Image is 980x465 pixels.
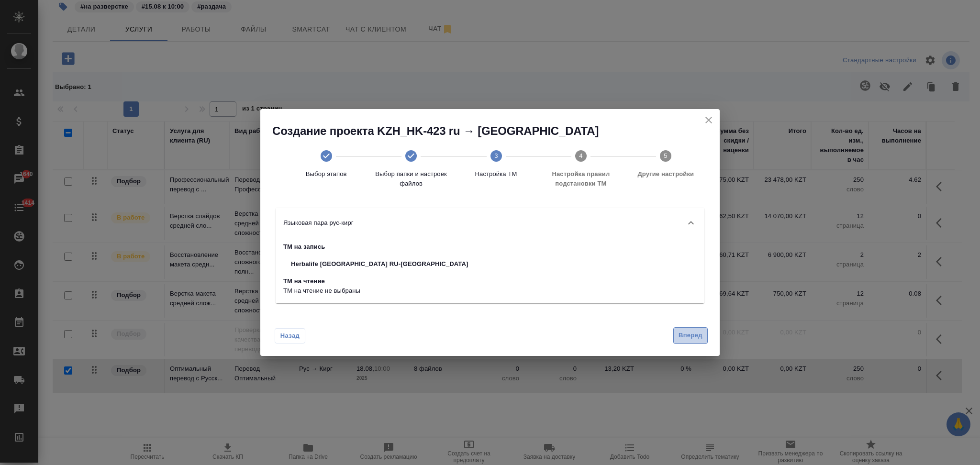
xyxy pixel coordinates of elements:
span: Herbalife [GEOGRAPHIC_DATA] RU-[GEOGRAPHIC_DATA] [291,259,468,269]
div: Языковая пара рус-кирг [276,208,704,238]
text: 3 [494,152,498,159]
span: Выбор папки и настроек файлов [372,169,449,188]
p: ТМ на чтение не выбраны [283,286,476,296]
span: Выбор этапов [288,169,365,179]
span: Вперед [679,330,702,341]
h2: Создание проекта KZH_HK-423 ru → [GEOGRAPHIC_DATA] [272,123,720,139]
span: Назад [280,331,300,341]
p: ТМ на чтение [283,277,476,286]
span: Настройка правил подстановки TM [542,169,619,188]
text: 4 [579,152,582,159]
div: Языковая пара рус-кирг [276,238,704,303]
p: Языковая пара рус-кирг [283,218,354,228]
button: Назад [275,328,305,343]
p: ТМ на запись [283,242,476,252]
button: Вперед [673,327,708,344]
button: close [702,113,716,127]
span: Настройка ТМ [457,169,535,179]
text: 5 [664,152,668,159]
span: Другие настройки [627,169,704,179]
